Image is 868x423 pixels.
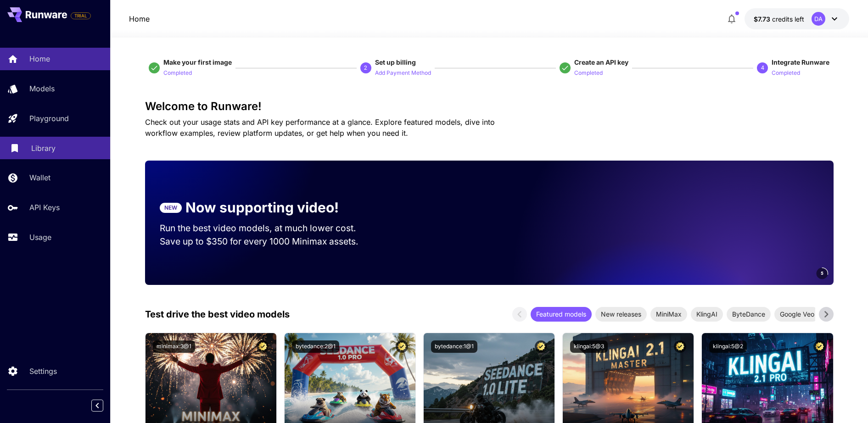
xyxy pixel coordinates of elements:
a: Home [129,13,150,24]
p: Test drive the best video models [145,307,290,321]
p: Library [31,143,56,154]
div: KlingAI [691,307,723,322]
span: credits left [772,15,804,23]
p: API Keys [29,202,60,213]
span: Add your payment card to enable full platform functionality. [71,10,91,21]
div: DA [812,12,825,26]
button: Certified Model – Vetted for best performance and includes a commercial license. [535,340,547,353]
p: Models [29,83,55,94]
p: Completed [772,69,800,78]
span: KlingAI [691,309,723,319]
button: Certified Model – Vetted for best performance and includes a commercial license. [674,340,686,353]
button: klingai:5@2 [709,340,747,353]
p: 2 [364,64,367,72]
p: Now supporting video! [185,197,339,218]
span: Make your first image [163,58,232,66]
button: Completed [574,67,603,78]
p: Home [29,53,50,64]
p: Completed [574,69,603,78]
div: Featured models [531,307,592,322]
p: NEW [164,204,177,212]
div: ByteDance [727,307,771,322]
p: Run the best video models, at much lower cost. [160,222,374,235]
span: New releases [595,309,647,319]
button: Collapse sidebar [91,400,103,412]
button: klingai:5@3 [570,340,608,353]
span: 5 [821,270,823,277]
span: Google Veo [774,309,820,319]
span: Integrate Runware [772,58,829,66]
span: Featured models [531,309,592,319]
span: Create an API key [574,58,628,66]
p: Save up to $350 for every 1000 Minimax assets. [160,235,374,248]
button: Certified Model – Vetted for best performance and includes a commercial license. [257,340,269,353]
p: Wallet [29,172,50,183]
button: minimax:3@1 [153,340,195,353]
p: 4 [761,64,764,72]
p: Add Payment Method [375,69,431,78]
p: Usage [29,232,51,243]
span: TRIAL [71,12,90,19]
div: New releases [595,307,647,322]
button: Add Payment Method [375,67,431,78]
div: MiniMax [650,307,687,322]
p: Playground [29,113,69,124]
span: Check out your usage stats and API key performance at a glance. Explore featured models, dive int... [145,117,495,138]
div: $7.73028 [754,14,804,24]
button: $7.73028DA [745,8,849,29]
button: bytedance:1@1 [431,340,477,353]
div: Google Veo [774,307,820,322]
button: Completed [163,67,192,78]
button: Completed [772,67,800,78]
h3: Welcome to Runware! [145,100,834,113]
p: Settings [29,366,57,377]
button: Certified Model – Vetted for best performance and includes a commercial license. [813,340,826,353]
span: ByteDance [727,309,771,319]
span: MiniMax [650,309,687,319]
nav: breadcrumb [129,13,150,24]
p: Completed [163,69,192,78]
div: Collapse sidebar [98,397,110,414]
button: bytedance:2@1 [292,340,339,353]
span: $7.73 [754,15,772,23]
span: Set up billing [375,58,416,66]
button: Certified Model – Vetted for best performance and includes a commercial license. [396,340,408,353]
